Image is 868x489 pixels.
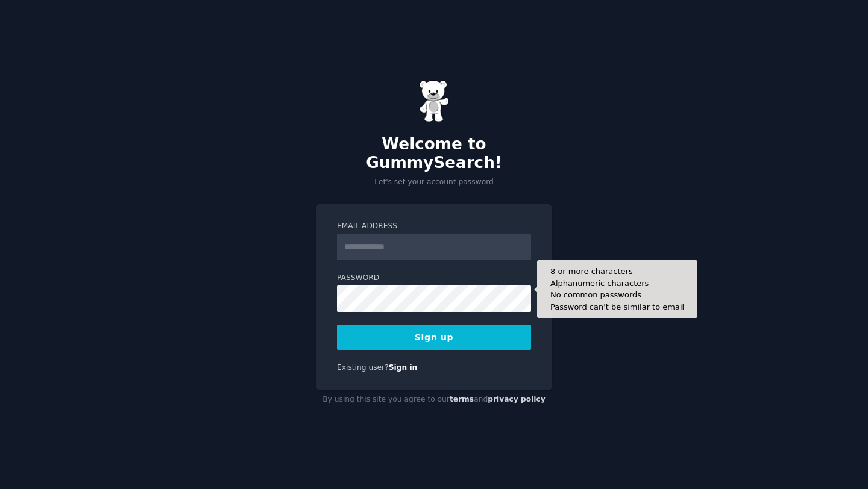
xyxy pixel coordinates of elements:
span: Existing user? [337,363,389,372]
h2: Welcome to GummySearch! [316,135,552,173]
p: Let's set your account password [316,177,552,188]
a: privacy policy [488,395,546,403]
label: Email Address [337,221,531,232]
img: Gummy Bear [419,80,449,122]
button: Sign up [337,325,531,350]
div: By using this site you agree to our and [316,390,552,410]
a: terms [450,395,474,403]
label: Password [337,273,531,284]
a: Sign in [389,363,418,372]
